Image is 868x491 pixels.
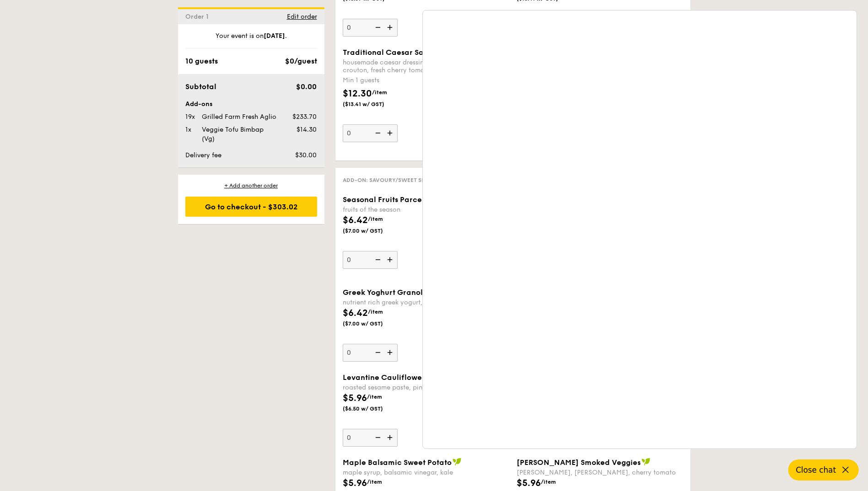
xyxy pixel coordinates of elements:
img: icon-reduce.1d2dbef1.svg [370,429,384,446]
div: 19x [182,112,198,122]
div: maple syrup, balsamic vinegar, kale [343,469,509,476]
span: Subtotal [185,82,216,91]
input: Traditional Caesar Saladhousemade caesar dressing, shaved parmesan flake, crouton, fresh cherry t... [343,124,398,142]
div: housemade caesar dressing, shaved parmesan flake, crouton, fresh cherry tomato [343,59,509,74]
input: Min 1 guests$14.30/item($15.59 w/ GST) [343,19,398,37]
span: $12.30 [343,88,372,99]
img: icon-add.58712e84.svg [384,124,398,142]
span: Add-on: Savoury/Sweet Sides [343,177,434,183]
div: [PERSON_NAME], [PERSON_NAME], cherry tomato [517,469,683,476]
span: Close chat [796,465,836,475]
span: ($7.00 w/ GST) [343,320,405,327]
img: icon-vegan.f8ff3823.svg [642,458,651,466]
span: Delivery fee [185,151,221,159]
div: Add-ons [185,100,317,109]
span: $5.96 [517,478,541,489]
span: $14.30 [297,126,317,133]
span: $6.42 [343,215,368,226]
span: /item [367,479,382,485]
span: Traditional Caesar Salad [343,48,436,57]
span: Edit order [287,13,317,21]
strong: [DATE] [264,32,285,40]
input: Greek Yoghurt Granola Cupnutrient rich greek yogurt, crafted crunchy granola$6.42/item($7.00 w/ GST) [343,344,398,362]
button: Close chat [788,459,859,480]
span: $233.70 [292,113,317,121]
span: $30.00 [295,151,317,159]
div: Grilled Farm Fresh Aglio [198,112,281,122]
span: ($13.41 w/ GST) [343,101,405,108]
img: icon-add.58712e84.svg [384,344,398,361]
span: /item [368,216,383,222]
div: 10 guests [185,56,218,67]
img: icon-add.58712e84.svg [384,19,398,36]
span: /item [367,394,382,400]
span: /item [368,309,383,315]
input: Seasonal Fruits Parcelfruits of the season$6.42/item($7.00 w/ GST) [343,251,398,269]
div: 1x [182,125,198,134]
span: Order 1 [185,13,212,21]
div: fruits of the season [343,206,509,213]
img: icon-add.58712e84.svg [384,429,398,446]
img: icon-reduce.1d2dbef1.svg [370,251,384,268]
span: /item [372,89,387,96]
div: $0/guest [285,56,317,67]
div: Your event is on . [185,32,317,48]
span: $5.96 [343,393,367,404]
div: + Add another order [185,182,317,189]
span: [PERSON_NAME] Smoked Veggies [517,458,641,467]
img: icon-reduce.1d2dbef1.svg [370,19,384,36]
div: Veggie Tofu Bimbap (Vg) [198,125,281,144]
span: ($6.50 w/ GST) [343,405,405,412]
span: ($7.00 w/ GST) [343,227,405,235]
img: icon-reduce.1d2dbef1.svg [370,344,384,361]
div: Go to checkout - $303.02 [185,197,317,217]
div: roasted sesame paste, pink peppercorn, fennel seed [343,384,509,391]
img: icon-reduce.1d2dbef1.svg [370,124,384,142]
span: $0.00 [296,82,317,91]
div: nutrient rich greek yogurt, crafted crunchy granola [343,299,509,306]
span: Maple Balsamic Sweet Potato [343,458,452,467]
input: Levantine Cauliflower and Hummusroasted sesame paste, pink peppercorn, fennel seed$5.96/item($6.5... [343,429,398,447]
span: Greek Yoghurt Granola Cup [343,288,445,297]
img: icon-vegan.f8ff3823.svg [453,458,462,466]
span: Seasonal Fruits Parcel [343,195,424,204]
span: $5.96 [343,478,367,489]
span: /item [541,479,556,485]
div: Min 1 guests [343,76,509,85]
span: $6.42 [343,308,368,319]
img: icon-add.58712e84.svg [384,251,398,268]
span: Levantine Cauliflower and Hummus [343,373,475,382]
